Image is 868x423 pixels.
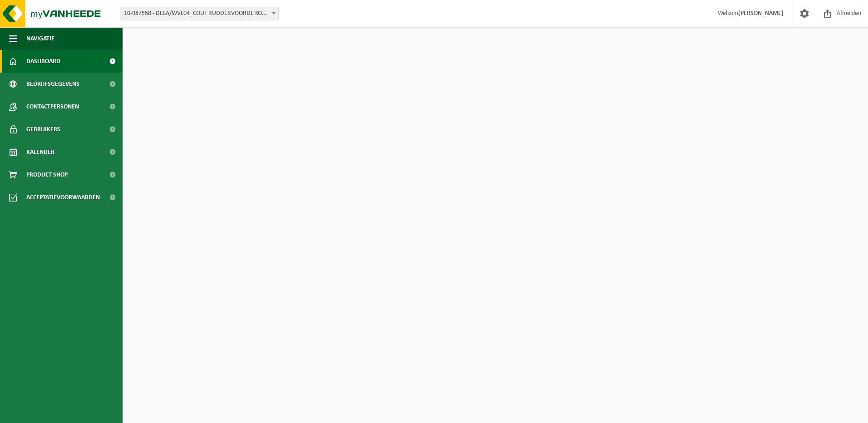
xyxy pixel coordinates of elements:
[120,7,279,20] span: 10-987558 - DELA/WVL04_COUF RUDDERVOORDE KORTRIJKSESTRAAT - RUDDERVOORDE
[26,141,54,163] span: Kalender
[26,163,68,186] span: Product Shop
[26,95,79,118] span: Contactpersonen
[26,50,60,73] span: Dashboard
[26,73,79,95] span: Bedrijfsgegevens
[738,10,784,17] strong: [PERSON_NAME]
[26,27,54,50] span: Navigatie
[120,7,278,20] span: 10-987558 - DELA/WVL04_COUF RUDDERVOORDE KORTRIJKSESTRAAT - RUDDERVOORDE
[26,118,60,141] span: Gebruikers
[26,186,100,209] span: Acceptatievoorwaarden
